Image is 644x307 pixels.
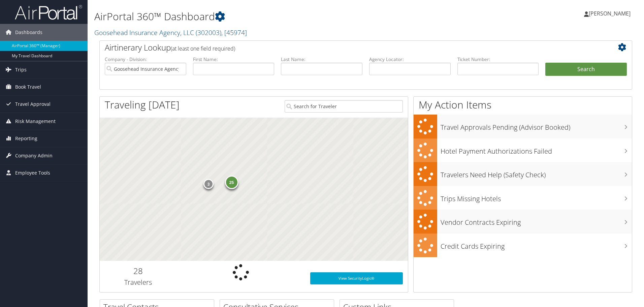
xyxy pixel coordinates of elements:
h3: Travelers Need Help (Safety Check) [441,167,632,180]
h1: My Action Items [414,98,632,112]
a: Goosehead Insurance Agency, LLC [94,28,247,37]
a: Credit Cards Expiring [414,234,632,257]
span: Reporting [15,130,37,147]
a: View SecurityLogic® [310,272,403,284]
label: First Name: [193,56,275,63]
span: Trips [15,61,27,78]
h1: AirPortal 360™ Dashboard [94,9,456,24]
span: (at least one field required) [171,45,235,52]
h2: Airtinerary Lookup [105,42,582,53]
a: Trips Missing Hotels [414,186,632,210]
a: Hotel Payment Authorizations Failed [414,139,632,162]
a: Travel Approvals Pending (Advisor Booked) [414,115,632,139]
div: 25 [225,175,238,189]
label: Company - Division: [105,56,186,63]
h3: Hotel Payment Authorizations Failed [441,143,632,156]
button: Search [545,63,627,76]
img: airportal-logo.png [15,4,82,20]
span: Travel Approval [15,96,51,113]
h3: Trips Missing Hotels [441,191,632,204]
h3: Vendor Contracts Expiring [441,214,632,227]
span: Dashboards [15,24,42,41]
h3: Travelers [105,278,172,287]
input: Search for Traveler [285,100,403,113]
h1: Traveling [DATE] [105,98,180,112]
label: Ticket Number: [457,56,539,63]
span: [PERSON_NAME] [589,10,631,17]
a: Vendor Contracts Expiring [414,210,632,234]
label: Agency Locator: [369,56,451,63]
label: Last Name: [281,56,362,63]
h3: Credit Cards Expiring [441,238,632,251]
div: 3 [203,179,214,189]
span: Company Admin [15,147,53,164]
span: , [ 45974 ] [221,28,247,37]
a: Travelers Need Help (Safety Check) [414,162,632,186]
span: Book Travel [15,79,41,95]
span: Risk Management [15,113,56,130]
h2: 28 [105,265,172,277]
span: Employee Tools [15,164,50,181]
span: ( 302003 ) [196,28,221,37]
h3: Travel Approvals Pending (Advisor Booked) [441,119,632,132]
a: [PERSON_NAME] [584,3,637,24]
